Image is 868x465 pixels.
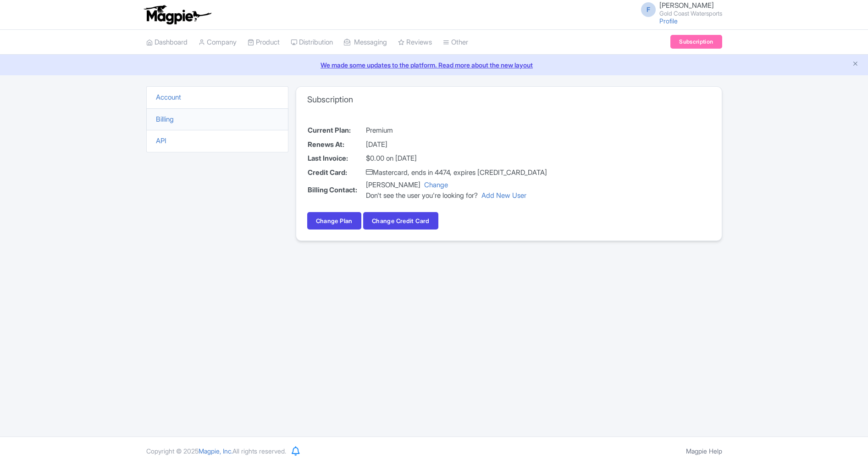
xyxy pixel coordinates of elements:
[307,212,361,230] a: Change Plan
[146,30,188,55] a: Dashboard
[199,30,237,55] a: Company
[686,447,722,455] a: Magpie Help
[659,17,678,25] a: Profile
[156,136,166,145] a: API
[156,115,174,123] a: Billing
[307,166,365,180] th: Credit Card:
[670,35,722,49] a: Subscription
[659,11,722,17] small: Gold Coast Watersports
[398,30,432,55] a: Reviews
[291,30,333,55] a: Distribution
[199,447,232,455] span: Magpie, Inc.
[307,151,365,166] th: Last Invoice:
[363,212,438,230] button: Change Credit Card
[307,123,365,138] th: Current Plan:
[307,95,353,105] h3: Subscription
[6,60,862,70] a: We made some updates to the platform. Read more about the new layout
[141,446,292,456] div: Copyright © 2025 All rights reserved.
[365,123,547,138] td: Premium
[344,30,387,55] a: Messaging
[156,93,181,101] a: Account
[365,138,547,152] td: [DATE]
[142,5,213,25] img: logo-ab69f6fb50320c5b225c76a69d11143b.png
[443,30,468,55] a: Other
[641,2,656,17] span: F
[366,190,547,201] div: Don't see the user you're looking for?
[852,59,859,70] button: Close announcement
[365,166,547,180] td: Mastercard, ends in 4474, expires [CREDIT_CARD_DATA]
[481,191,526,200] a: Add New User
[365,151,547,166] td: $0.00 on [DATE]
[424,180,448,189] a: Change
[307,138,365,152] th: Renews At:
[248,30,280,55] a: Product
[636,2,722,17] a: F [PERSON_NAME] Gold Coast Watersports
[659,1,714,10] span: [PERSON_NAME]
[307,179,365,201] th: Billing Contact:
[365,179,547,201] td: [PERSON_NAME]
